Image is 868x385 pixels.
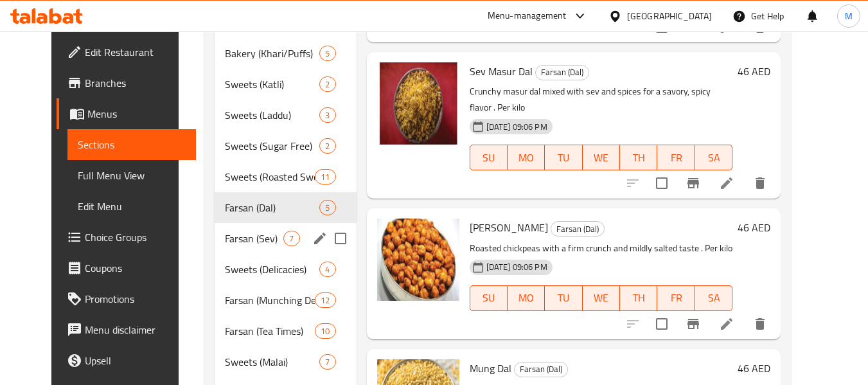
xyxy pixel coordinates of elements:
div: items [319,107,335,123]
p: Crunchy masur dal mixed with sev and spices for a savory, spicy flavor . Per kilo [470,84,733,116]
a: Promotions [57,283,197,314]
a: Edit menu item [719,316,734,332]
div: Bakery (Khari/Puffs)5 [215,38,356,69]
div: items [315,169,335,184]
span: TU [550,289,577,307]
span: Select to update [648,170,675,197]
span: Bakery (Khari/Puffs) [225,46,319,61]
span: Farsan (Dal) [536,65,589,80]
span: WE [588,148,615,167]
button: TU [545,145,582,170]
img: Kabooli Chana [377,219,459,301]
span: SA [700,148,727,167]
span: Edit Restaurant [85,44,186,60]
div: Farsan (Dal) [514,362,568,377]
span: TH [625,148,652,167]
span: FR [662,289,689,307]
div: Sweets (Malai)7 [215,346,356,377]
span: Sweets (Malai) [225,354,319,370]
div: items [319,262,335,277]
span: MO [513,289,540,307]
span: Full Menu View [78,168,186,183]
span: Edit Menu [78,199,186,214]
span: [PERSON_NAME] [470,218,548,237]
span: FR [662,148,689,167]
span: TH [625,289,652,307]
button: FR [657,145,695,170]
div: Sweets (Sugar Free)2 [215,130,356,161]
span: Sweets (Delicacies) [225,262,319,277]
span: Farsan (Munching Delicacies) [225,292,315,308]
h6: 46 AED [738,219,770,237]
button: WE [583,285,620,311]
button: TU [545,285,582,311]
div: Sweets (Laddu)3 [215,100,356,130]
div: items [319,46,335,61]
h6: 46 AED [738,62,770,80]
button: WE [583,145,620,170]
button: MO [508,145,545,170]
span: Upsell [85,353,186,368]
span: Mung Dal [470,359,511,378]
a: Branches [57,67,197,98]
a: Menu disclaimer [57,314,197,345]
div: Menu-management [488,8,567,24]
button: TH [620,285,657,311]
span: 2 [320,78,335,91]
span: Choice Groups [85,229,186,245]
span: Coupons [85,260,186,276]
span: Farsan (Dal) [551,222,604,237]
span: WE [588,289,615,307]
span: Farsan (Tea Times) [225,323,315,339]
div: Farsan (Sev)7edit [215,223,356,254]
div: Sweets (Delicacies)4 [215,254,356,285]
button: FR [657,285,695,311]
span: Sweets (Katli) [225,76,319,92]
span: Farsan (Dal) [515,362,567,377]
button: Branch-specific-item [678,168,709,199]
div: items [319,200,335,215]
button: SA [695,145,732,170]
span: Select to update [648,310,675,337]
span: Sev Masur Dal [470,62,533,81]
img: Sev Masur Dal [377,62,459,145]
span: Farsan (Dal) [225,200,319,215]
div: items [315,323,335,339]
span: [DATE] 09:06 PM [481,261,553,273]
span: 11 [315,171,335,183]
span: SU [475,289,502,307]
div: Farsan (Dal)5 [215,192,356,223]
span: Sweets (Roasted Sweets) [225,169,315,184]
a: Upsell [57,345,197,376]
div: Farsan (Dal) [535,65,589,80]
span: Farsan (Sev) [225,231,283,246]
div: items [283,231,299,246]
div: Farsan (Munching Delicacies)12 [215,285,356,316]
span: 5 [320,202,335,214]
span: Menus [87,106,186,121]
a: Coupons [57,253,197,283]
span: MO [513,148,540,167]
button: SU [470,145,508,170]
span: [DATE] 09:06 PM [481,121,553,133]
div: items [319,76,335,92]
span: 4 [320,264,335,276]
span: 7 [320,356,335,368]
span: 2 [320,140,335,152]
p: Roasted chickpeas with a firm crunch and mildly salted taste . Per kilo [470,240,733,256]
div: Farsan (Dal) [551,221,605,237]
span: 10 [315,325,335,337]
span: 3 [320,109,335,121]
span: 12 [315,294,335,307]
button: SA [695,285,732,311]
span: 7 [284,233,299,245]
div: Sweets (Katli)2 [215,69,356,100]
span: SU [475,148,502,167]
a: Choice Groups [57,222,197,253]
